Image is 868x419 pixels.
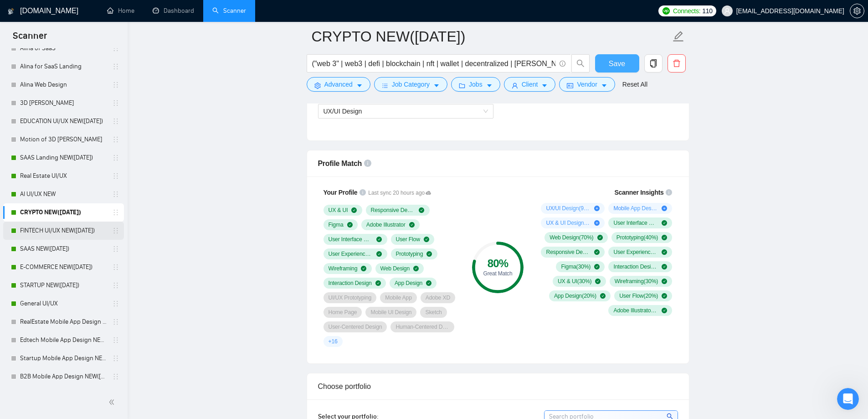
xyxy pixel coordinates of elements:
span: Prototyping ( 40 %) [616,234,658,241]
span: holder [112,282,119,289]
span: info-circle [560,61,565,67]
span: caret-down [486,82,493,89]
span: holder [112,154,119,161]
button: search [571,54,590,72]
span: holder [112,373,119,380]
a: Alina Web Design [20,76,107,94]
span: info-circle [666,189,672,196]
span: Connects: [673,6,700,16]
a: AI UI/UX NEW [20,185,107,203]
button: settingAdvancedcaret-down [307,77,370,92]
span: Interaction Design ( 30 %) [613,263,658,270]
span: check-circle [376,251,382,257]
span: App Design [395,279,422,287]
span: User Interface Design [329,236,373,243]
span: holder [112,45,119,52]
a: B2B Mobile App Design NEW([DATE]) [20,367,107,386]
a: CRYPTO NEW([DATE]) [20,203,107,222]
span: Adobe Illustrator [366,221,406,228]
a: setting [850,7,864,15]
span: UX & UI [329,207,348,214]
span: Web Design ( 70 %) [550,234,593,241]
span: holder [112,355,119,362]
span: check-circle [351,207,357,213]
span: holder [112,300,119,307]
span: double-left [108,398,118,407]
span: User Flow ( 20 %) [619,292,658,300]
span: check-circle [347,222,353,228]
span: 110 [702,6,712,16]
span: Mobile App Design ( 40 %) [613,205,658,212]
a: SAAS Landing NEW([DATE]) [20,149,107,167]
span: Prototyping [396,250,423,258]
span: check-circle [600,293,606,299]
a: Alina of SaaS [20,39,107,57]
a: E-COMMERCE NEW([DATE]) [20,258,107,276]
span: Wireframing [329,265,358,272]
button: folderJobscaret-down [451,77,500,92]
a: STARTUP NEW([DATE]) [20,276,107,295]
iframe: Intercom live chat [837,388,859,410]
span: User Experience Design [329,250,373,258]
span: holder [112,63,119,70]
span: Figma ( 30 %) [561,263,591,270]
span: check-circle [426,251,432,257]
div: Great Match [472,271,524,276]
span: Last sync 20 hours ago [368,189,431,197]
span: Your Profile [324,189,358,196]
div: 80 % [472,258,524,269]
span: Jobs [469,79,483,89]
span: holder [112,227,119,234]
span: user [512,82,518,89]
button: idcardVendorcaret-down [559,77,615,92]
span: holder [112,136,119,143]
span: User Flow [396,236,420,243]
span: check-circle [662,220,667,226]
span: Vendor [577,79,597,89]
span: check-circle [594,264,600,269]
span: User Experience Design ( 40 %) [613,248,658,256]
span: Profile Match [318,160,362,167]
span: Wireframing ( 30 %) [615,278,658,285]
span: Figma [329,221,344,228]
span: check-circle [361,266,366,271]
span: caret-down [601,82,607,89]
span: UX/UI Design [324,108,362,115]
span: check-circle [662,249,667,255]
span: info-circle [360,189,366,196]
a: Reset All [622,79,647,89]
span: search [572,59,589,67]
span: check-circle [413,266,419,271]
span: check-circle [594,249,600,255]
span: Mobile App [385,294,412,301]
span: UI/UX Prototyping [329,294,372,301]
span: idcard [567,82,573,89]
span: Adobe Illustrator ( 10 %) [613,307,658,314]
button: delete [668,54,686,72]
a: Motion of 3D [PERSON_NAME] [20,130,107,149]
span: setting [850,7,864,15]
span: check-circle [375,280,381,286]
span: check-circle [662,279,667,284]
span: Save [609,58,625,69]
span: Advanced [324,79,353,89]
span: holder [112,99,119,107]
button: barsJob Categorycaret-down [374,77,447,92]
input: Scanner name... [312,25,671,48]
span: bars [382,82,388,89]
span: holder [112,172,119,180]
span: check-circle [426,280,431,286]
a: Edtech Mobile App Design NEW([DATE]) [20,331,107,349]
div: Choose portfolio [318,373,678,399]
span: Home Page [329,309,357,316]
span: caret-down [356,82,363,89]
button: Save [595,54,639,72]
span: check-circle [376,237,382,242]
span: check-circle [424,237,429,242]
span: User-Centered Design [329,323,382,331]
span: Job Category [392,79,430,89]
span: caret-down [541,82,548,89]
a: searchScanner [212,7,246,15]
span: plus-circle [594,220,600,226]
span: folder [459,82,465,89]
